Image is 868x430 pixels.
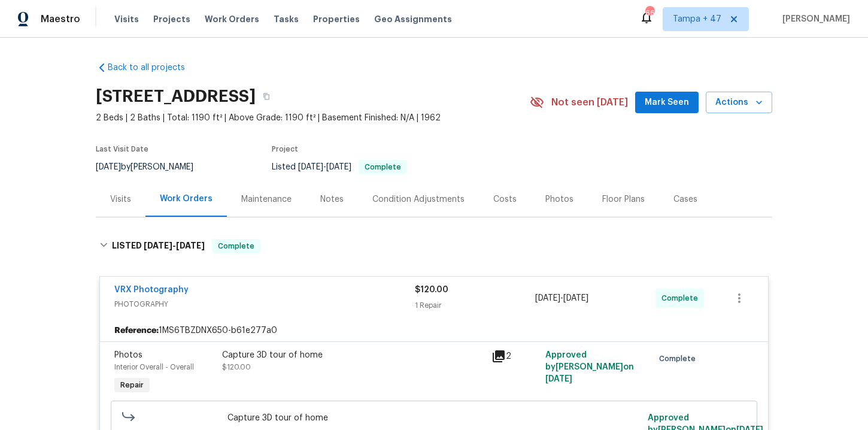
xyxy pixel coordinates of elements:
div: Visits [110,193,131,205]
span: Geo Assignments [374,13,452,25]
div: Condition Adjustments [372,193,465,205]
span: Project [272,146,298,153]
span: Complete [659,353,700,365]
span: Complete [360,163,406,171]
span: - [535,292,588,304]
span: 2 Beds | 2 Baths | Total: 1190 ft² | Above Grade: 1190 ft² | Basement Finished: N/A | 1962 [96,112,530,124]
span: [DATE] [144,241,172,250]
div: Capture 3D tour of home [222,349,484,361]
span: [DATE] [96,163,121,171]
span: [DATE] [176,241,205,250]
div: Cases [673,193,697,205]
span: - [298,163,351,171]
span: [DATE] [563,294,588,302]
span: Complete [661,292,703,304]
span: Tasks [274,15,299,23]
span: Actions [715,95,763,110]
span: Listed [272,163,407,171]
span: Work Orders [205,13,259,25]
span: [PERSON_NAME] [778,13,850,25]
span: Properties [313,13,360,25]
span: Tampa + 47 [673,13,721,25]
div: by [PERSON_NAME] [96,160,208,174]
span: [DATE] [545,375,572,383]
a: VRX Photography [114,286,189,294]
div: Notes [320,193,344,205]
span: $120.00 [222,364,251,371]
div: Work Orders [160,193,213,205]
span: Projects [153,13,190,25]
h2: [STREET_ADDRESS] [96,90,256,102]
span: Repair [116,379,148,391]
span: Not seen [DATE] [551,96,628,108]
span: [DATE] [535,294,560,302]
span: PHOTOGRAPHY [114,298,415,310]
span: Complete [213,240,259,252]
button: Mark Seen [635,92,699,114]
div: Costs [493,193,517,205]
a: Back to all projects [96,62,211,74]
span: Approved by [PERSON_NAME] on [545,351,634,383]
div: 1MS6TBZDNX650-b61e277a0 [100,320,768,341]
span: [DATE] [298,163,323,171]
span: - [144,241,205,250]
span: Capture 3D tour of home [227,412,641,424]
button: Copy Address [256,86,277,107]
b: Reference: [114,325,159,337]
span: Mark Seen [645,95,689,110]
div: Maintenance [241,193,292,205]
span: $120.00 [415,286,448,294]
span: Maestro [41,13,80,25]
div: 1 Repair [415,299,535,311]
span: Last Visit Date [96,146,148,153]
span: Photos [114,351,142,359]
span: Interior Overall - Overall [114,364,194,371]
div: Floor Plans [602,193,645,205]
button: Actions [706,92,772,114]
div: 2 [491,349,538,364]
span: [DATE] [326,163,351,171]
h6: LISTED [112,239,205,253]
span: Visits [114,13,139,25]
div: 661 [645,7,654,19]
div: Photos [545,193,573,205]
div: LISTED [DATE]-[DATE]Complete [96,227,772,265]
